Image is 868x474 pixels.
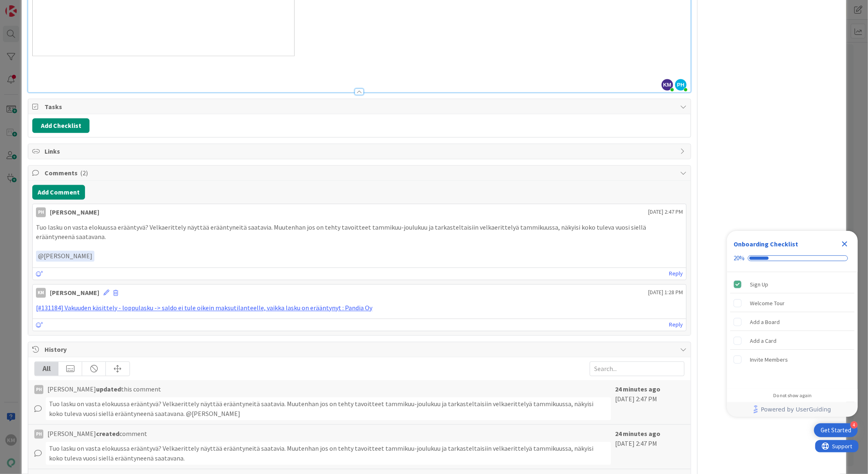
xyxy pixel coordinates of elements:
[750,317,780,327] div: Add a Board
[615,385,685,420] div: [DATE] 2:47 PM
[36,304,372,312] a: [#131184] Vakuuden käsittely - loppulasku -> saldo ei tule oikein maksutilanteelle, vaikka lasku ...
[750,355,788,364] div: Invite Members
[38,252,92,260] span: [PERSON_NAME]
[730,294,855,312] div: Welcome Tour is incomplete.
[38,252,44,260] span: @
[615,430,660,438] b: 24 minutes ago
[590,362,685,376] input: Search...
[32,185,85,200] button: Add Comment
[730,313,855,331] div: Add a Board is incomplete.
[750,298,785,308] div: Welcome Tour
[838,237,851,250] div: Close Checklist
[36,288,46,298] div: KM
[648,288,683,297] span: [DATE] 1:28 PM
[615,429,685,465] div: [DATE] 2:47 PM
[669,320,683,330] a: Reply
[734,255,745,262] div: 20%
[36,208,46,217] div: PH
[727,402,858,417] div: Footer
[45,345,676,355] span: History
[727,231,858,417] div: Checklist Container
[80,169,88,177] span: ( 2 )
[730,332,855,350] div: Add a Card is incomplete.
[730,275,855,293] div: Sign Up is complete.
[669,269,683,279] a: Reply
[734,239,798,249] div: Onboarding Checklist
[34,385,43,394] div: PH
[50,208,99,217] div: [PERSON_NAME]
[34,430,43,439] div: PH
[36,223,683,241] p: Tuo lasku on vasta elokuussa erääntyvä? Velkaerittely näyttää erääntyneitä saatavia. Muutenhan jo...
[35,362,58,376] div: All
[773,392,812,399] div: Do not show again
[47,385,161,394] span: [PERSON_NAME] this comment
[17,1,37,11] span: Support
[814,423,858,437] div: Open Get Started checklist, remaining modules: 4
[32,118,89,133] button: Add Checklist
[750,336,776,346] div: Add a Card
[662,79,673,91] span: KM
[45,147,676,157] span: Links
[615,385,660,394] b: 24 minutes ago
[46,442,611,465] div: Tuo lasku on vasta elokuussa erääntyvä? Velkaerittely näyttää erääntyneitä saatavia. Muutenhan jo...
[850,421,858,429] div: 4
[648,208,683,217] span: [DATE] 2:47 PM
[734,255,851,262] div: Checklist progress: 20%
[730,351,855,369] div: Invite Members is incomplete.
[47,429,147,439] span: [PERSON_NAME] comment
[750,279,768,289] div: Sign Up
[675,79,687,91] span: PH
[761,405,831,414] span: Powered by UserGuiding
[46,398,611,420] div: Tuo lasku on vasta elokuussa erääntyvä? Velkaerittely näyttää erääntyneitä saatavia. Muutenhan jo...
[727,272,858,387] div: Checklist items
[731,402,854,417] a: Powered by UserGuiding
[50,288,99,298] div: [PERSON_NAME]
[821,426,851,434] div: Get Started
[45,102,676,112] span: Tasks
[96,385,121,394] b: updated
[96,430,119,438] b: created
[45,168,676,178] span: Comments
